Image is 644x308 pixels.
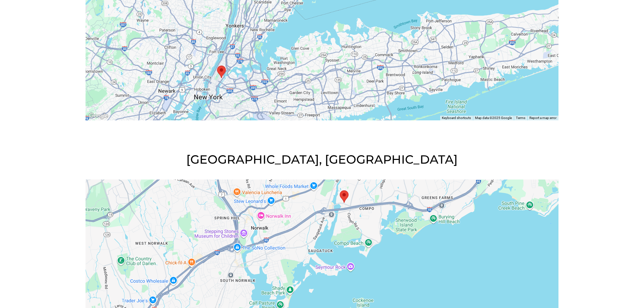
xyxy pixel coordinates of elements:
a: Terms [516,116,525,120]
a: Open this area in Google Maps (opens a new window) [87,112,110,120]
img: Google [87,112,110,120]
h3: [GEOGRAPHIC_DATA], [GEOGRAPHIC_DATA] [86,152,559,168]
span: Map data ©2025 Google [475,116,512,120]
div: Liebert Associates CPA 401 East 77th Street New York, NY, 10075, United States [217,66,226,78]
div: Liebert Associates CPA 21 Bridge Street Westport, CT, 06880, United States [340,190,349,203]
button: Keyboard shortcuts [442,116,471,120]
a: Report a map error [529,116,556,120]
